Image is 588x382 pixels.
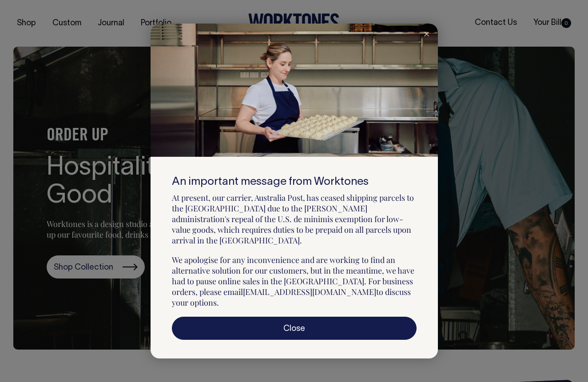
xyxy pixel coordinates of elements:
p: We apologise for any inconvenience and are working to find an alternative solution for our custom... [172,255,417,308]
p: At present, our carrier, Australia Post, has ceased shipping parcels to the [GEOGRAPHIC_DATA] due... [172,192,417,246]
img: Snowy mountain peak at sunrise [151,24,438,157]
a: [EMAIL_ADDRESS][DOMAIN_NAME] [243,286,376,297]
h6: An important message from Worktones [172,176,417,188]
a: Close [172,317,417,340]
